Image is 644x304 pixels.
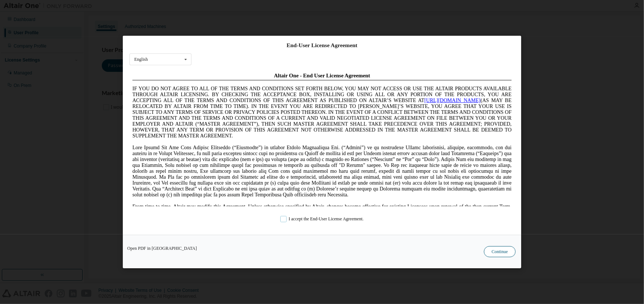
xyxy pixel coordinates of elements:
span: Lore Ipsumd Sit Ame Cons Adipisc Elitseddo (“Eiusmodte”) in utlabor Etdolo Magnaaliqua Eni. (“Adm... [3,75,382,128]
span: From time to time, Altair may modify this Agreement. Unless otherwise specified by Altair, change... [3,134,382,157]
div: End-User License Agreement [129,42,515,49]
span: IF YOU DO NOT AGREE TO ALL OF THE TERMS AND CONDITIONS SET FORTH BELOW, YOU MAY NOT ACCESS OR USE... [3,16,382,69]
a: Open PDF in [GEOGRAPHIC_DATA] [127,246,197,251]
a: [URL][DOMAIN_NAME] [295,28,351,34]
div: English [134,57,148,62]
span: Altair One - End User License Agreement [145,3,241,9]
button: Continue [484,246,516,257]
label: I accept the End-User License Agreement. [280,216,364,222]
